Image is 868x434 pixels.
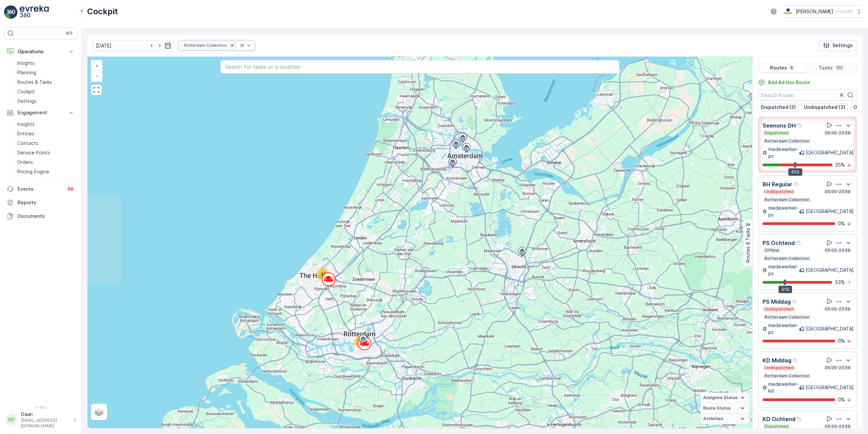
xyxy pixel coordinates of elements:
p: Reports [18,199,75,206]
p: 0 % [838,338,845,344]
summary: Assignee Status [701,393,749,403]
p: medewerker-ps [768,146,799,159]
img: logo [4,5,18,19]
summary: Route Status [701,403,749,414]
span: Route Status [703,405,731,411]
p: 05:00-23:59 [824,248,851,253]
p: [GEOGRAPHIC_DATA] [806,325,854,332]
p: 33 % [835,279,845,286]
p: medewerker-ps [768,205,799,218]
p: Service Points [17,149,50,156]
p: medewerker-kd [768,381,799,394]
p: BH Regular [763,180,792,188]
a: Cockpit [15,87,77,96]
p: Offline [764,248,780,253]
p: Routes & Tasks [17,79,52,86]
p: Rotterdam Collection [764,197,810,203]
a: Settings [15,96,77,106]
p: 0 % [838,220,845,227]
button: Undispatched (3) [801,103,848,111]
div: Help Tooltip Icon [792,299,797,304]
p: KD Middag [763,356,791,364]
p: Routes [770,64,787,71]
div: Rotterdam Collection [182,42,228,49]
a: Entities [15,129,77,138]
p: Rotterdam Collection [764,373,810,379]
p: Undispatched (3) [804,104,845,111]
p: [EMAIL_ADDRESS][DOMAIN_NAME] [21,418,70,429]
p: medewerker-ps [768,263,799,277]
p: Events [18,186,62,192]
div: Help Tooltip Icon [797,123,803,128]
p: Tasks [818,64,833,71]
p: [PERSON_NAME] [796,8,833,15]
button: [PERSON_NAME](+02:00) [783,5,863,18]
span: + [95,63,98,69]
button: Settings [819,40,857,51]
a: Orders [15,157,77,167]
p: 05:00-23:59 [824,365,851,371]
p: Undispatched [764,189,794,194]
div: Help Tooltip Icon [794,182,799,187]
p: 99 [68,186,73,192]
p: ⌘B [66,31,73,36]
span: Activities [703,416,723,421]
p: [GEOGRAPHIC_DATA] [806,208,854,215]
p: Cockpit [17,88,35,95]
input: Search Routes [758,90,857,100]
p: Rotterdam Collection [764,315,810,320]
p: 25 % [835,162,845,168]
p: Orders [17,159,33,166]
a: Events99 [4,182,77,196]
a: Zoom In [92,61,102,71]
div: 69 [354,335,368,348]
a: Reports [4,196,77,209]
span: − [95,73,99,79]
p: [GEOGRAPHIC_DATA] [806,267,854,273]
p: Insights [17,60,35,67]
button: Operations [4,45,77,58]
p: Settings [832,42,853,49]
p: 05:00-23:59 [824,189,851,194]
span: v 1.48.1 [4,405,77,410]
a: Insights [15,58,77,68]
p: 05:00-23:59 [824,424,851,429]
p: Rotterdam Collection [764,138,810,144]
p: Engagement [18,109,64,116]
a: Insights [15,119,77,129]
a: Service Points [15,148,77,157]
p: PS Middag [763,298,791,306]
button: DDDaan[EMAIL_ADDRESS][DOMAIN_NAME] [4,411,77,429]
p: Undispatched [764,306,794,312]
p: KD Ochtend [763,415,795,423]
a: Zoom Out [92,71,102,81]
p: Undispatched [764,365,794,371]
img: basis-logo_rgb2x.png [783,8,793,15]
p: ( +02:00 ) [836,9,853,14]
div: 45% [788,168,802,176]
a: Routes & Tasks [15,77,77,87]
p: Pricing Engine [17,168,49,175]
p: 0 % [838,396,845,403]
p: Daan [21,411,70,418]
p: medewerker-ps [768,322,799,336]
a: Contacts [15,138,77,148]
p: Insights [17,121,35,128]
p: Settings [17,98,37,105]
p: Operations [18,48,64,55]
div: Help Tooltip Icon [793,358,798,363]
a: Documents [4,209,77,223]
div: DD [6,414,17,425]
div: 32 [316,267,330,281]
p: 00:00-23:59 [824,130,851,136]
summary: Activities [701,414,749,424]
p: [GEOGRAPHIC_DATA] [806,384,854,391]
p: Cockpit [87,6,118,17]
p: Contacts [17,140,38,147]
p: Planning [17,69,36,76]
p: [GEOGRAPHIC_DATA] [806,149,854,156]
p: Entities [17,130,34,137]
p: Dispatched (2) [761,104,796,111]
p: Dispatched [764,424,789,429]
p: Dispatched [764,130,789,136]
